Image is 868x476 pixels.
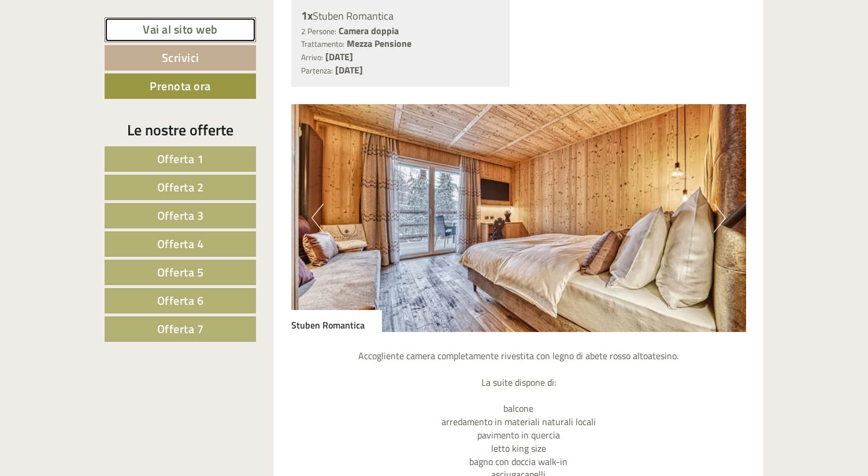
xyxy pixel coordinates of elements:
span: Offerta 1 [157,150,204,168]
small: 2 Persone: [301,25,336,37]
b: [DATE] [325,50,353,64]
a: Scrivici [105,45,256,71]
span: Offerta 6 [157,291,204,309]
span: Offerta 5 [157,263,204,281]
span: Offerta 3 [157,206,204,224]
span: Offerta 7 [157,320,204,338]
small: Arrivo: [301,51,323,63]
div: Stuben Romantica [301,8,500,24]
button: Next [714,204,726,233]
small: Partenza: [301,65,333,76]
img: image [291,104,747,332]
button: Previous [311,204,324,233]
b: Camera doppia [339,24,399,38]
div: Stuben Romantica [291,310,382,332]
b: [DATE] [335,63,363,77]
span: Offerta 4 [157,235,204,253]
span: Offerta 2 [157,178,204,196]
a: Vai al sito web [105,17,256,42]
div: Le nostre offerte [105,119,256,141]
b: 1x [301,6,313,24]
a: Prenota ora [105,73,256,99]
b: Mezza Pensione [347,36,411,50]
small: Trattamento: [301,38,344,50]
